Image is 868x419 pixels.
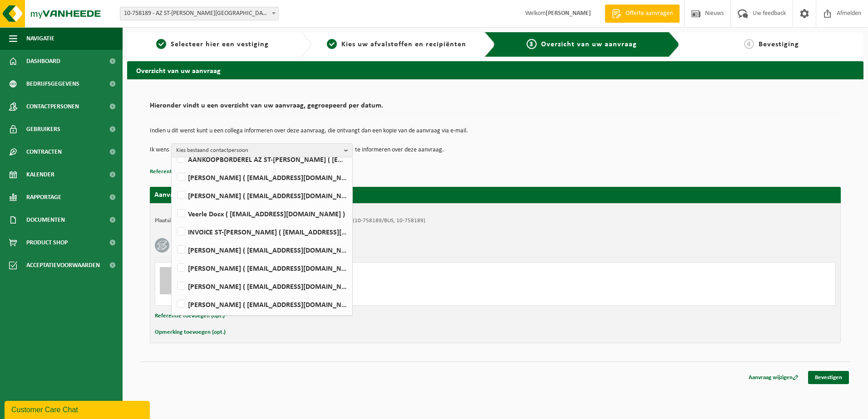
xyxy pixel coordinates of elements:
span: Selecteer hier een vestiging [171,41,269,48]
label: [PERSON_NAME] ( [EMAIL_ADDRESS][DOMAIN_NAME] ) [175,279,348,293]
span: Kies bestaand contactpersoon [176,144,340,157]
span: 10-758189 - AZ ST-LUCAS BRUGGE - ASSEBROEK [120,7,278,20]
strong: [PERSON_NAME] [546,10,591,17]
label: INVOICE ST-[PERSON_NAME] ( [EMAIL_ADDRESS][DOMAIN_NAME] ) [175,225,348,239]
span: 2 [327,39,337,49]
span: Contracten [26,141,62,163]
label: Veerle Docx ( [EMAIL_ADDRESS][DOMAIN_NAME] ) [175,207,348,220]
a: Aanvraag wijzigen [742,371,805,384]
a: Offerte aanvragen [605,5,680,23]
label: AANKOOPBORDEREL AZ ST-[PERSON_NAME] ( [EMAIL_ADDRESS][DOMAIN_NAME] ) [175,152,348,166]
span: Dashboard [26,50,60,73]
span: Bevestiging [759,41,799,48]
button: Referentie toevoegen (opt.) [150,166,220,178]
span: Bedrijfsgegevens [26,73,79,95]
label: [PERSON_NAME] ( [EMAIL_ADDRESS][DOMAIN_NAME] ) [175,297,348,311]
button: Referentie toevoegen (opt.) [155,310,225,322]
span: 3 [527,39,537,49]
span: Kies uw afvalstoffen en recipiënten [341,41,466,48]
span: Rapportage [26,186,61,209]
a: 1Selecteer hier een vestiging [132,39,293,50]
div: Ophalen en terugplaatsen zelfde container [196,282,532,289]
label: [PERSON_NAME] ( [EMAIL_ADDRESS][DOMAIN_NAME] ) [175,189,348,202]
span: Documenten [26,209,65,231]
span: 4 [744,39,754,49]
h2: Hieronder vindt u een overzicht van uw aanvraag, gegroepeerd per datum. [150,102,841,114]
span: Overzicht van uw aanvraag [541,41,637,48]
p: Indien u dit wenst kunt u een collega informeren over deze aanvraag, die ontvangt dan een kopie v... [150,128,841,134]
span: 10-758189 - AZ ST-LUCAS BRUGGE - ASSEBROEK [120,7,279,20]
p: Ik wens [150,143,169,157]
button: Kies bestaand contactpersoon [171,143,353,157]
p: te informeren over deze aanvraag. [355,143,444,157]
span: Acceptatievoorwaarden [26,254,100,277]
span: 1 [156,39,166,49]
strong: Aanvraag voor [DATE] [154,191,222,199]
h2: Overzicht van uw aanvraag [127,61,863,79]
span: Navigatie [26,27,54,50]
label: [PERSON_NAME] ( [EMAIL_ADDRESS][DOMAIN_NAME] ) [175,171,348,184]
iframe: chat widget [5,399,152,419]
span: Contactpersonen [26,95,79,118]
label: [PERSON_NAME] ( [EMAIL_ADDRESS][DOMAIN_NAME] ) [175,261,348,275]
span: Gebruikers [26,118,60,141]
div: Aantal: 1 [196,293,532,301]
a: Bevestigen [808,371,849,384]
strong: Plaatsingsadres: [155,218,194,224]
a: 2Kies uw afvalstoffen en recipiënten [316,39,478,50]
span: Offerte aanvragen [623,9,675,18]
button: Opmerking toevoegen (opt.) [155,326,226,338]
span: Kalender [26,163,54,186]
label: [PERSON_NAME] ( [EMAIL_ADDRESS][DOMAIN_NAME] ) [175,243,348,257]
span: Product Shop [26,231,68,254]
